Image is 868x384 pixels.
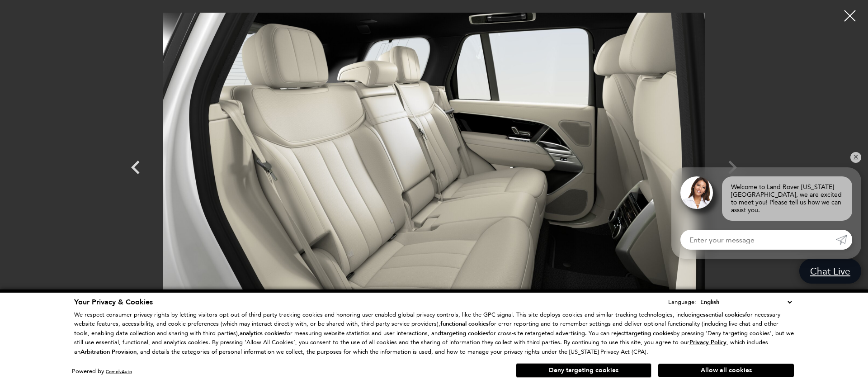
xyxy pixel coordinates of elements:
strong: analytics cookies [240,329,285,337]
select: Language Select [698,297,794,307]
button: Deny targeting cookies [516,363,651,378]
a: Chat Live [799,259,861,284]
u: Privacy Policy [689,338,726,346]
a: Submit [836,230,852,250]
img: New 2025 Constellation Blue in Gloss Finish LAND ROVER SE 530PS image 7 [163,7,705,312]
strong: Arbitration Provision [80,348,137,356]
strong: essential cookies [700,311,745,319]
input: Enter your message [680,230,836,250]
div: Powered by [72,369,132,375]
a: ComplyAuto [106,369,132,375]
img: Agent profile photo [680,176,713,209]
div: Previous [122,149,149,190]
strong: targeting cookies [626,329,673,337]
div: Welcome to Land Rover [US_STATE][GEOGRAPHIC_DATA], we are excited to meet you! Please tell us how... [722,176,852,221]
p: We respect consumer privacy rights by letting visitors opt out of third-party tracking cookies an... [74,310,794,357]
strong: functional cookies [440,320,489,328]
span: Chat Live [806,265,855,277]
strong: targeting cookies [441,329,488,337]
span: Your Privacy & Cookies [74,297,153,307]
button: Allow all cookies [658,364,794,377]
div: Language: [668,299,696,305]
